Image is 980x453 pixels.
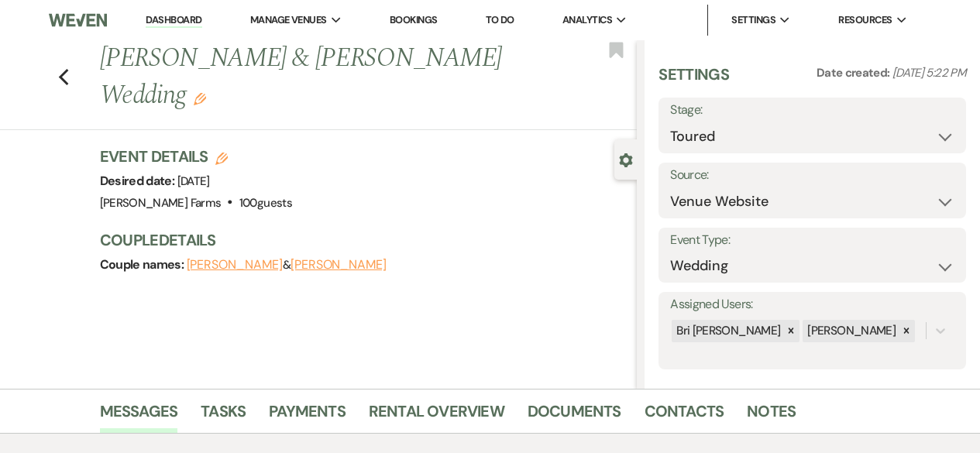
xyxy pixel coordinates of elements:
a: Documents [528,399,621,433]
label: Source: [670,164,954,187]
span: 100 guests [239,195,292,211]
a: Bookings [390,13,438,26]
span: Settings [731,12,775,28]
h3: Settings [658,63,729,98]
img: Weven Logo [49,4,106,36]
span: [DATE] [177,173,210,189]
a: Rental Overview [369,399,504,433]
button: Edit [194,91,206,105]
label: Assigned Users: [670,293,954,316]
div: [PERSON_NAME] [803,320,898,342]
a: Messages [100,399,178,433]
a: Notes [747,399,796,433]
span: Manage Venues [250,12,327,28]
span: Couple names: [100,256,187,273]
h1: [PERSON_NAME] & [PERSON_NAME] Wedding [100,40,524,114]
span: Analytics [562,12,612,28]
div: Bri [PERSON_NAME] [672,320,782,342]
label: Stage: [670,99,954,122]
label: Event Type: [670,229,954,252]
a: Payments [269,399,346,433]
span: Date created: [817,65,892,81]
span: [DATE] 5:22 PM [892,65,966,81]
span: & [187,257,387,273]
button: Close lead details [619,152,633,166]
h3: Couple Details [100,229,622,251]
a: To Do [486,13,514,26]
a: Contacts [645,399,724,433]
button: [PERSON_NAME] [187,259,283,271]
span: Desired date: [100,173,177,189]
h3: Event Details [100,146,292,167]
a: Dashboard [146,13,201,28]
a: Tasks [201,399,246,433]
span: [PERSON_NAME] Farms [100,195,222,211]
button: [PERSON_NAME] [291,259,387,271]
span: Resources [838,12,892,28]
